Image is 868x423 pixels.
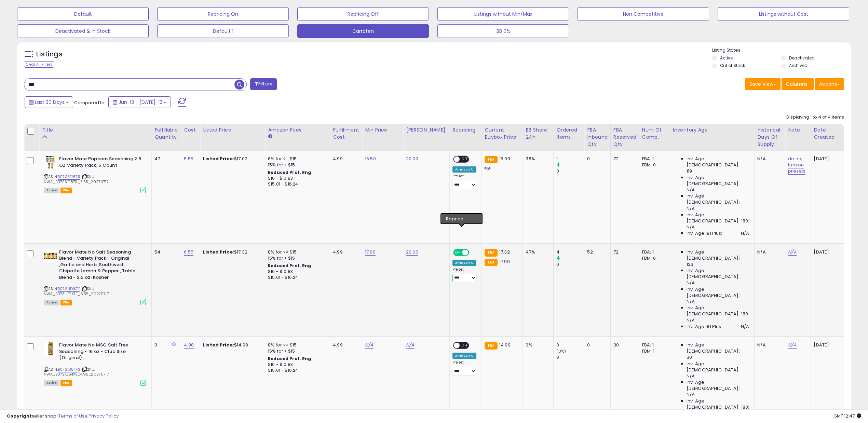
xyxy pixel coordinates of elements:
[587,156,605,162] div: 0
[365,155,376,162] a: 16.50
[452,360,476,376] div: Preset:
[452,126,479,134] div: Repricing
[814,126,843,141] div: Date Created
[587,126,608,148] div: FBA inbound Qty
[268,249,325,255] div: 8% for <= $15
[788,249,796,256] a: N/A
[35,99,65,106] span: Last 30 Days
[741,324,749,330] span: N/A
[44,380,59,386] span: All listings currently available for purchase on Amazon
[556,126,581,141] div: Ordered Items
[268,169,313,175] b: Reduced Prof. Rng.
[44,367,109,377] span: | SKU: NWA_B072KJ54XS_4.98_20270717
[468,249,479,255] span: OFF
[44,174,109,184] span: | SKU: NWA_B07S5F187R_5.55_20270717
[184,155,193,162] a: 5.55
[157,7,289,21] button: Repricing On
[108,96,171,108] button: Jun-13 - [DATE]-12
[789,63,808,68] label: Archived
[452,267,476,283] div: Preset:
[268,269,325,275] div: $10 - $10.83
[687,398,749,410] span: Inv. Age [DEMOGRAPHIC_DATA]-180:
[157,24,289,38] button: Default 1
[60,188,72,193] span: FBA
[406,126,447,134] div: [PERSON_NAME]
[526,342,548,348] div: 0%
[556,261,584,268] div: 0
[788,342,796,349] a: N/A
[485,259,497,266] small: FBA
[718,7,849,21] button: Listings without Cost
[365,126,400,134] div: Min Price
[44,342,57,356] img: 41lq7OfCfVL._SL40_.jpg
[42,126,149,134] div: Title
[642,156,665,162] div: FBA: 1
[587,342,605,348] div: 0
[333,249,357,255] div: 4.99
[184,342,194,349] a: 4.98
[268,181,325,187] div: $15.01 - $16.24
[268,362,325,368] div: $10 - $10.83
[642,342,665,348] div: FBA: 1
[454,249,462,255] span: ON
[7,413,32,419] strong: Copyright
[460,156,471,162] span: OFF
[642,126,667,141] div: Num of Comp.
[460,343,471,349] span: OFF
[365,342,373,349] a: N/A
[154,156,176,162] div: 47
[437,24,569,38] button: BB 0%
[499,155,510,162] span: 16.99
[687,324,722,330] span: Inv. Age 181 Plus:
[485,342,497,350] small: FBA
[25,96,73,108] button: Last 30 Days
[297,24,429,38] button: Carroten
[184,126,197,134] div: Cost
[44,249,57,263] img: 5111pKvuoOL._SL40_.jpg
[687,193,749,205] span: Inv. Age [DEMOGRAPHIC_DATA]:
[485,249,497,257] small: FBA
[720,55,733,61] label: Active
[745,78,781,90] button: Save View
[44,342,146,385] div: ASIN:
[687,392,695,398] span: N/A
[297,7,429,21] button: Repricing Off
[333,156,357,162] div: 4.99
[268,126,327,134] div: Amazon Fees
[687,168,692,174] span: 119
[119,99,162,106] span: Jun-13 - [DATE]-12
[642,249,665,255] div: FBA: 1
[833,413,861,419] span: 2025-08-13 12:47 GMT
[7,413,119,420] div: seller snap | |
[556,342,584,348] div: 0
[74,99,106,106] span: Compared to:
[526,249,548,255] div: 47%
[452,260,476,266] div: Amazon AI
[687,379,749,392] span: Inv. Age [DEMOGRAPHIC_DATA]:
[485,156,497,163] small: FBA
[60,300,72,305] span: FBA
[17,7,149,21] button: Default
[406,249,418,256] a: 20.00
[268,275,325,281] div: $15.01 - $16.24
[556,168,584,174] div: 0
[687,342,749,354] span: Inv. Age [DEMOGRAPHIC_DATA]:
[578,7,709,21] button: Non Competitive
[757,126,782,148] div: Historical Days Of Supply
[406,155,418,162] a: 20.00
[782,78,814,90] button: Columns
[89,413,119,419] a: Privacy Policy
[44,156,146,192] div: ASIN:
[203,155,234,162] b: Listed Price:
[154,249,176,255] div: 54
[757,249,780,255] div: N/A
[268,368,325,373] div: $15.01 - $16.24
[687,206,695,212] span: N/A
[788,126,808,134] div: Note
[365,249,376,256] a: 17.00
[687,373,695,379] span: N/A
[268,162,325,168] div: 15% for > $15
[687,305,749,317] span: Inv. Age [DEMOGRAPHIC_DATA]-180:
[712,47,851,54] p: Listing States:
[268,134,272,140] small: Amazon Fees.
